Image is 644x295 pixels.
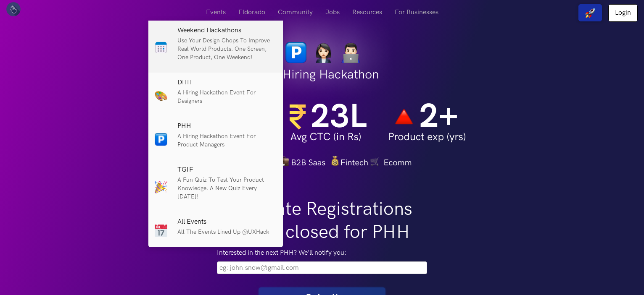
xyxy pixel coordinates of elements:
[177,228,269,236] p: All the events lined up @UXHack
[232,4,272,21] a: Eldorado
[585,8,595,18] img: rocket
[272,4,319,21] a: Community
[177,166,277,174] h6: TGIF
[148,116,283,160] a: parkingPHHA Hiring Hackathon event for Product Managers
[200,4,232,21] a: Events
[177,132,277,149] p: A Hiring Hackathon event for Product Managers
[177,79,277,86] h6: DHH
[388,4,445,21] a: For Businesses
[155,133,167,146] img: parking
[608,4,638,22] a: Login
[6,2,21,16] img: UXHack logo
[148,212,283,247] a: CalendarAll EventsAll the events lined up @UXHack
[155,89,167,102] img: Design Palette
[155,225,167,237] img: Calendar
[217,261,427,274] input: Please fill this field
[177,176,277,201] p: A Fun Quiz to Test your Product Knowledge. A new Quiz Every [DATE]!
[155,181,167,193] img: Party emoji
[217,248,427,258] label: Interested in the next PHH? We'll notify you:
[177,89,277,105] p: A Hiring Hackathon event for Designers
[148,160,283,212] a: Party emojiTGIFA Fun Quiz to Test your Product Knowledge. A new Quiz Every [DATE]!
[177,218,269,226] h6: All Events
[346,4,388,21] a: Resources
[148,21,283,73] a: CalendarWeekend HackathonsUse your design chops to improve real world products. One screen, One p...
[155,41,167,54] img: Calendar
[148,73,283,116] a: Design PaletteDHHA Hiring Hackathon event for Designers
[177,27,277,34] h6: Weekend Hackathons
[177,123,277,130] h6: PHH
[177,37,277,62] p: Use your design chops to improve real world products. One screen, One product, One weekend!
[217,198,427,244] h1: Candidate Registrations are now closed for PHH
[319,4,346,21] a: Jobs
